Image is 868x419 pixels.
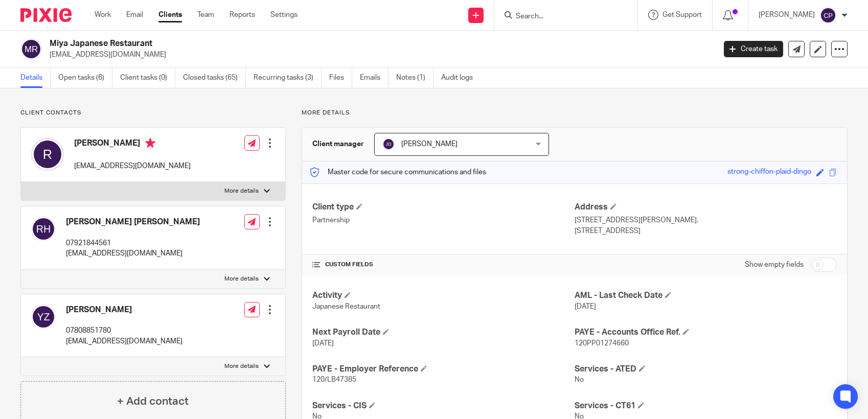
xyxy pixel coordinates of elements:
[575,290,837,301] h4: AML - Last Check Date
[158,10,182,20] a: Clients
[820,7,836,24] img: svg%3E
[312,327,575,338] h4: Next Payroll Date
[310,167,486,177] p: Master code for secure communications and files
[74,138,191,151] h4: [PERSON_NAME]
[575,215,837,225] p: [STREET_ADDRESS][PERSON_NAME],
[66,217,200,227] h4: [PERSON_NAME] [PERSON_NAME]
[312,401,575,411] h4: Services - CIS
[224,187,259,195] p: More details
[312,261,575,269] h4: CUSTOM FIELDS
[145,138,155,148] i: Primary
[230,10,255,20] a: Reports
[575,401,837,411] h4: Services - CT61
[183,68,246,88] a: Closed tasks (65)
[20,68,51,88] a: Details
[66,238,200,248] p: 07921844561
[95,10,111,20] a: Work
[329,68,352,88] a: Files
[575,340,629,347] span: 120PP01274660
[50,38,577,49] h2: Miya Japanese Restaurant
[575,303,596,310] span: [DATE]
[66,248,200,259] p: [EMAIL_ADDRESS][DOMAIN_NAME]
[312,139,364,149] h3: Client manager
[575,364,837,375] h4: Services - ATED
[224,275,259,283] p: More details
[20,38,42,60] img: svg%3E
[74,161,191,171] p: [EMAIL_ADDRESS][DOMAIN_NAME]
[31,305,56,329] img: svg%3E
[515,12,607,21] input: Search
[312,290,575,301] h4: Activity
[20,8,72,22] img: Pixie
[66,325,182,336] p: 07808851780
[401,141,458,148] span: [PERSON_NAME]
[575,327,837,338] h4: PAYE - Accounts Office Ref.
[50,50,709,60] p: [EMAIL_ADDRESS][DOMAIN_NAME]
[270,10,298,20] a: Settings
[312,364,575,375] h4: PAYE - Employer Reference
[312,340,334,347] span: [DATE]
[575,226,837,236] p: [STREET_ADDRESS]
[20,109,286,117] p: Client contacts
[224,362,259,370] p: More details
[312,202,575,213] h4: Client type
[441,68,481,88] a: Audit logs
[396,68,433,88] a: Notes (1)
[31,138,64,171] img: svg%3E
[66,305,182,315] h4: [PERSON_NAME]
[727,167,811,178] div: strong-chiffon-plaid-dingo
[745,260,804,270] label: Show empty fields
[66,336,182,346] p: [EMAIL_ADDRESS][DOMAIN_NAME]
[575,202,837,213] h4: Address
[575,376,584,383] span: No
[312,303,380,310] span: Japanese Restaurant
[302,109,848,117] p: More details
[126,10,143,20] a: Email
[120,68,175,88] a: Client tasks (0)
[360,68,389,88] a: Emails
[312,376,356,383] span: 120/LB47385
[312,215,575,225] p: Partnership
[117,393,189,409] h4: + Add contact
[254,68,322,88] a: Recurring tasks (3)
[724,41,783,57] a: Create task
[759,10,815,20] p: [PERSON_NAME]
[31,217,56,241] img: svg%3E
[382,138,395,150] img: svg%3E
[58,68,112,88] a: Open tasks (6)
[197,10,214,20] a: Team
[663,11,702,18] span: Get Support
